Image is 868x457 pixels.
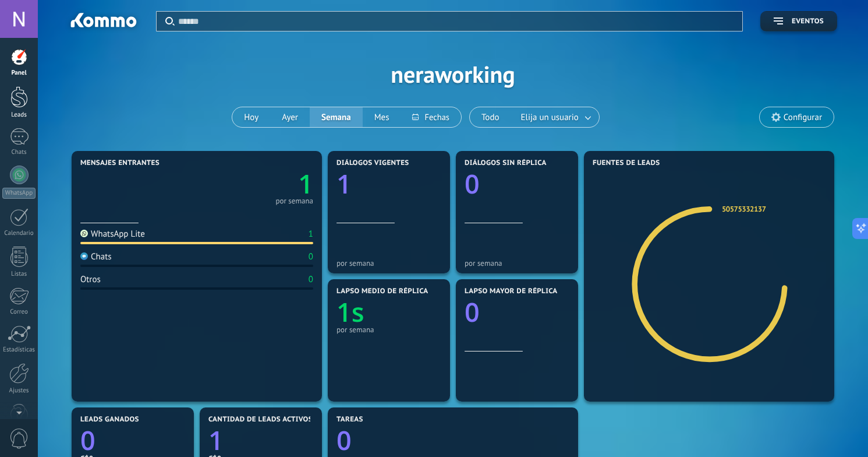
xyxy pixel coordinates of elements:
[465,159,547,167] span: Diálogos sin réplica
[197,166,313,202] a: 1
[2,346,36,354] div: Estadísticas
[336,166,352,202] text: 1
[465,166,480,202] text: 0
[760,11,837,31] button: Eventos
[2,149,36,156] div: Chats
[336,294,364,330] text: 1s
[593,159,660,167] span: Fuentes de leads
[363,107,401,127] button: Mes
[2,308,36,316] div: Correo
[465,259,569,268] div: por semana
[2,230,36,237] div: Calendario
[80,416,139,424] span: Leads ganados
[80,251,112,262] div: Chats
[80,228,145,240] div: WhatsApp Lite
[336,325,441,334] div: por semana
[792,17,824,26] span: Eventos
[80,230,88,237] img: WhatsApp Lite
[208,416,313,424] span: Cantidad de leads activos
[401,107,460,127] button: Fechas
[298,166,313,202] text: 1
[511,107,599,127] button: Elija un usuario
[336,416,363,424] span: Tareas
[2,188,36,199] div: WhatsApp
[2,69,36,77] div: Panel
[275,198,313,204] div: por semana
[309,228,313,240] div: 1
[232,107,270,127] button: Hoy
[2,270,36,278] div: Listas
[80,252,88,260] img: Chats
[336,159,409,167] span: Diálogos vigentes
[336,287,428,296] span: Lapso medio de réplica
[722,204,766,214] a: 50575332137
[2,111,36,119] div: Leads
[310,107,363,127] button: Semana
[465,294,480,330] text: 0
[80,274,101,285] div: Otros
[519,110,581,125] span: Elija un usuario
[2,387,36,395] div: Ajustes
[80,159,160,167] span: Mensajes entrantes
[270,107,310,127] button: Ayer
[784,113,822,122] span: Configurar
[309,251,313,262] div: 0
[309,274,313,285] div: 0
[336,259,441,268] div: por semana
[465,287,557,296] span: Lapso mayor de réplica
[470,107,511,127] button: Todo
